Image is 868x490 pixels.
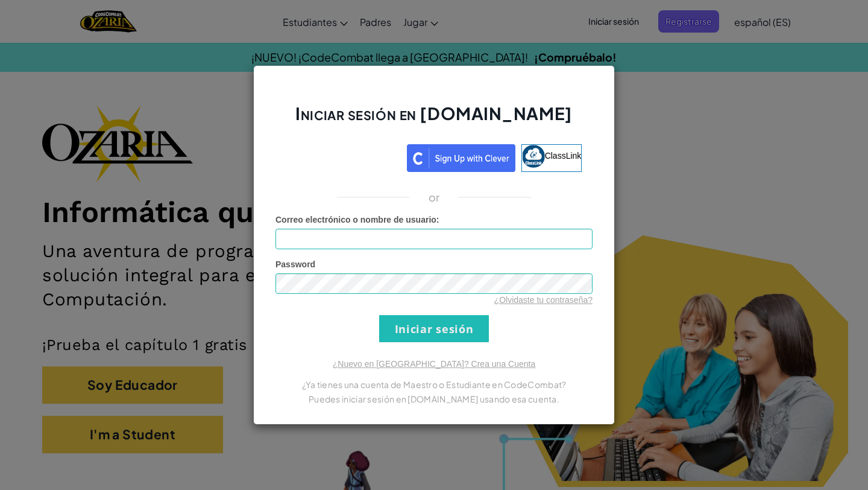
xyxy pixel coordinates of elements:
[275,259,315,269] span: Password
[275,215,436,224] span: Correo electrónico o nombre de usuario
[275,377,593,392] p: ¿Ya tienes una cuenta de Maestro o Estudiante en CodeCombat?
[379,315,489,342] input: Iniciar sesión
[522,145,545,168] img: classlink-logo-small.png
[429,190,440,205] p: or
[494,295,593,305] a: ¿Olvidaste tu contraseña?
[275,102,593,137] h2: Iniciar sesión en [DOMAIN_NAME]
[280,143,407,170] iframe: Botón de Acceder con Google
[407,144,515,172] img: clever_sso_button@2x.png
[333,359,535,369] a: ¿Nuevo en [GEOGRAPHIC_DATA]? Crea una Cuenta
[545,151,582,161] span: ClassLink
[275,214,439,226] label: :
[275,392,593,406] p: Puedes iniciar sesión en [DOMAIN_NAME] usando esa cuenta.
